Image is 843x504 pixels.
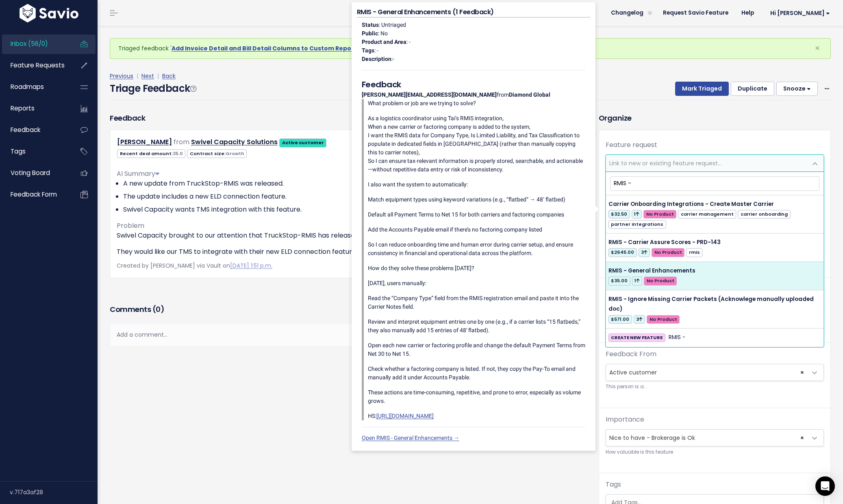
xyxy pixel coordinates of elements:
[230,262,272,270] a: [DATE] 1:51 p.m.
[282,139,324,146] strong: Active customer
[2,78,67,96] a: Roadmaps
[608,200,774,208] span: Carrier Onboarding Integrations - Create Master Carrier
[606,415,644,424] label: Importance
[735,7,760,19] a: Help
[187,149,247,158] span: Contract size:
[362,435,459,441] a: Open RMIS - General Enhancements →
[800,430,804,446] span: ×
[606,448,824,456] small: How valuable is this feature
[509,91,550,98] strong: Diamond Global
[11,104,35,112] span: Reports
[123,179,566,188] li: A new update from TruckStop-RMIS was released.
[117,262,272,270] span: Created by [PERSON_NAME] via Vault on
[393,56,394,62] span: -
[608,315,632,324] span: $571.00
[2,164,67,182] a: Voting Board
[606,430,807,446] span: Nice to have - Brokerage is Ok
[608,267,695,275] span: RMIS - General Enhancements
[110,81,196,96] h4: Triage Feedback
[606,429,824,446] span: Nice to have - Brokerage is Ok
[226,150,244,157] span: Growth
[368,195,585,204] p: Match equipment types using keyword variations (e.g., “flatbed” → 48’ flatbed)
[368,114,585,174] p: As a logistics coordinator using Tai’s RMIS integration, When a new carrier or factoring company ...
[135,72,140,80] span: |
[368,180,585,189] p: I also want the system to automatically:
[738,210,790,218] span: carrier onboarding
[368,365,585,382] p: Check whether a factoring company is listed. If not, they copy the Pay-To email and manually add ...
[599,112,831,123] h3: Organize
[606,383,824,391] small: This person is a...
[11,82,44,91] span: Roadmaps
[608,210,630,218] span: $32.50
[611,10,643,16] span: Changelog
[760,7,836,19] a: Hi [PERSON_NAME]
[806,39,828,58] button: Close
[191,137,278,147] a: Swivel Capacity Solutions
[368,264,585,273] p: How do they solve these problems [DATE]?
[368,279,585,288] p: [DATE], users manually:
[156,72,161,80] span: |
[362,91,497,98] strong: [PERSON_NAME][EMAIL_ADDRESS][DOMAIN_NAME]
[123,205,566,214] li: Swivel Capacity wants TMS integration with this feature.
[2,185,67,204] a: Feedback form
[357,17,590,446] div: : Untriaged : No : - : - : from
[368,225,585,234] p: Add the Accounts Payable email if there’s no factoring company listed
[686,248,702,257] span: rmis
[110,38,831,59] div: Triaged feedback ' '
[656,7,735,19] a: Request Savio Feature
[10,482,98,503] div: v.717a3af28
[368,388,585,405] p: These actions are time-consuming, repetitive, and prone to error, especially as volume grows.
[368,240,585,257] p: So I can reduce onboarding time and human error during carrier setup, and ensure consistency in f...
[368,294,585,311] p: Read the “Company Type” field from the RMIS registration email and paste it into the Carrier Note...
[17,4,80,22] img: logo-white.9d6f32f41409.svg
[608,220,666,229] span: partner integrations
[362,56,391,62] strong: Description
[608,295,814,313] span: RMIS - Ignore Missing Carrier Packets (Acknowlege manually uploaded doc)
[2,121,67,139] a: Feedback
[362,47,374,54] strong: Tags
[110,323,573,347] div: Add a comment...
[634,315,645,324] span: 3
[362,39,406,45] strong: Product and Area
[368,210,585,219] p: Default all Payment Terms to Net 15 for both carriers and factoring companies
[368,412,585,420] p: HS:
[606,349,656,359] label: Feedback From
[174,137,189,147] span: from
[173,150,183,157] span: 35.0
[652,248,684,257] span: No Product
[608,238,721,246] span: RMIS - Carrier Assure Scores - PRD-143
[117,149,185,158] span: Recent deal amount:
[110,112,145,123] h3: Feedback
[2,142,67,161] a: Tags
[632,210,642,218] span: 1
[376,413,434,419] a: [URL][DOMAIN_NAME]
[2,56,67,75] a: Feature Requests
[608,248,637,257] span: $2645.00
[156,304,161,314] span: 0
[606,364,807,381] span: Active customer
[608,277,630,285] span: $35.00
[606,480,621,489] label: Tags
[606,364,824,381] span: Active customer
[647,315,680,324] span: No Product
[770,10,830,16] span: Hi [PERSON_NAME]
[368,99,585,108] p: What problem or job are we trying to solve?
[2,35,67,53] a: Inbox (56/0)
[639,248,650,257] span: 3
[678,210,736,218] span: carrier management
[2,99,67,118] a: Reports
[362,30,378,37] strong: Public
[609,159,721,167] span: Link to new or existing feature request...
[11,61,65,69] span: Feature Requests
[110,72,133,80] a: Previous
[117,169,159,178] span: AI Summary
[362,78,585,91] h5: Feedback
[632,277,642,285] span: 1
[141,72,154,80] a: Next
[800,364,804,381] span: ×
[117,137,172,147] a: [PERSON_NAME]
[362,22,379,28] strong: Status
[117,231,566,240] p: Swivel Capacity brought to our attention that TruckStop-RMIS has release a new update, regarding ...
[172,44,481,52] a: Add Invoice Detail and Bill Detail Columns to Custom Reports What problem or job are we trying to…
[357,7,590,17] h4: RMIS - General Enhancements (1 Feedback)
